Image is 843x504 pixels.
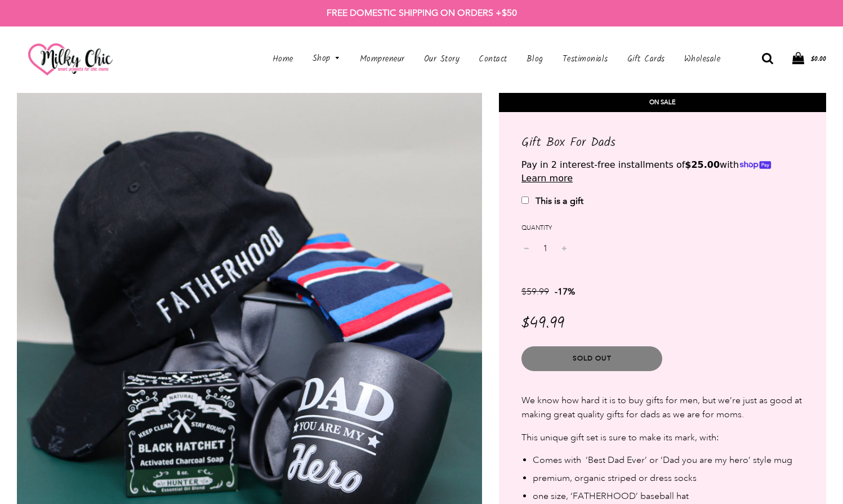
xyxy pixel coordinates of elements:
span: $59.99 [521,286,549,297]
span: Sold Out [573,354,612,363]
span: - [551,284,575,299]
p: We know how hard it is to buy gifts for men, but we’re just as good at making great quality gifts... [521,394,804,422]
span: 17% [557,286,575,297]
a: Testimonials [554,47,617,72]
h1: Gift Box For Dads [521,135,804,152]
li: Comes with ‘Best Dad Ever’ or ‘Dad you are my hero’ style mug [533,453,804,468]
strong: FREE DOMESTIC SHIPPING ON ORDERS +$50 [327,7,517,18]
label: Quantity [521,224,552,234]
a: Home [264,47,302,72]
p: This unique gift set is sure to make its mark, with: [521,431,804,445]
a: Our Story [416,47,469,72]
span: $0.00 [811,53,826,64]
a: Contact [470,47,516,72]
img: milkychic [28,43,113,75]
li: one size, ‘FATHERHOOD’ baseball hat [533,489,804,504]
span: $49.99 [521,311,564,336]
a: Gift Cards [619,47,673,72]
li: premium, organic striped or dress socks [533,471,804,486]
a: Shop [304,46,349,72]
b: This is a gift [536,195,583,206]
a: Mompreneur [351,47,413,72]
a: $0.00 [792,52,826,66]
a: Blog [518,47,552,72]
div: On Sale [499,93,826,112]
input: This is a gift [521,197,529,204]
button: Sold Out [521,346,663,371]
input: quantity [521,239,569,259]
a: Wholesale [676,47,721,72]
